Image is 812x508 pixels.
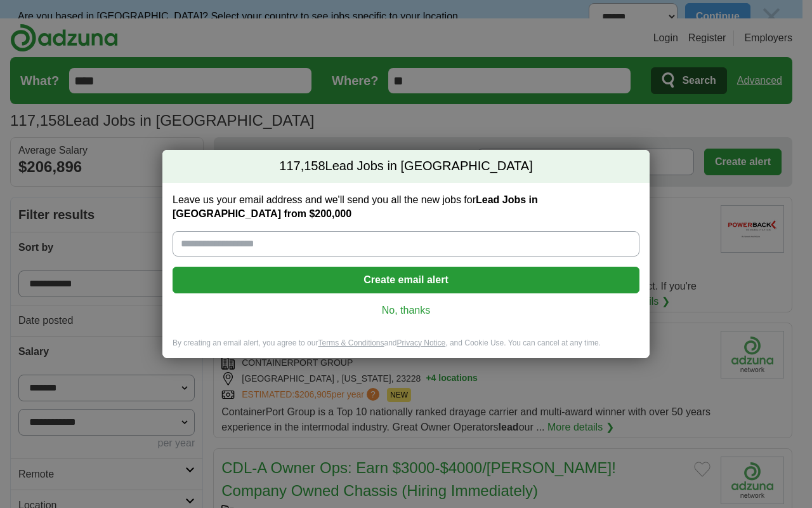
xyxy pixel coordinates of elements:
span: 117,158 [279,157,325,175]
label: Leave us your email address and we'll send you all the new jobs for [173,193,639,221]
a: Privacy Notice [397,338,446,347]
h2: Lead Jobs in [GEOGRAPHIC_DATA] [162,150,650,183]
a: Terms & Conditions [318,338,384,347]
a: No, thanks [183,304,629,317]
button: Create email alert [173,267,639,293]
div: By creating an email alert, you agree to our and , and Cookie Use. You can cancel at any time. [162,338,650,359]
strong: Lead Jobs in [GEOGRAPHIC_DATA] from $200,000 [173,194,538,219]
